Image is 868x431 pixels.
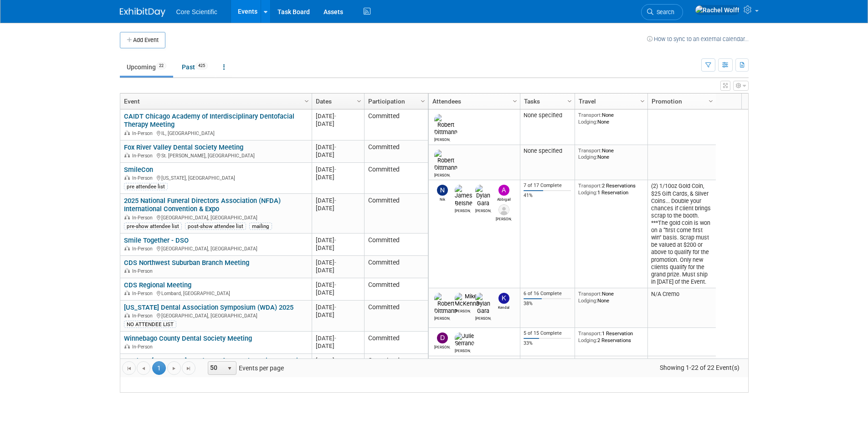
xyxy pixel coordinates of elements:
div: [DATE] [316,166,360,173]
div: [DATE] [316,266,360,274]
div: 33% [524,340,571,347]
td: Committed [364,256,428,278]
div: [DATE] [316,311,360,319]
img: Dylan Gara [475,293,491,315]
span: Core Scientific [176,8,217,16]
a: Column Settings [354,93,364,107]
span: Go to the previous page [140,365,147,372]
span: Lodging: [578,154,597,160]
span: In-Person [132,268,155,274]
a: Tasks [524,93,569,109]
span: - [334,259,336,266]
img: ExhibitDay [120,8,165,17]
div: [DATE] [316,303,360,311]
div: [DATE] [316,357,360,364]
a: Column Settings [565,93,575,107]
td: N/A Cremo [647,288,716,328]
a: Column Settings [302,93,312,107]
div: None None [578,147,644,161]
div: Kendal Pobol [496,304,512,310]
span: Column Settings [566,98,573,105]
a: Search [641,4,683,20]
div: [DATE] [316,197,360,204]
div: Robert Dittmann [434,315,450,321]
div: Robert Dittmann [434,136,450,142]
td: (2) 1/10oz Gold Coin, $25 Gift Cards, & Silver Coins... Double your chances if client brings scra... [647,180,716,288]
span: Lodging: [578,297,597,304]
div: St. [PERSON_NAME], [GEOGRAPHIC_DATA] [124,151,308,159]
div: [DATE] [316,342,360,350]
img: Abbigail Belshe [498,185,509,196]
div: pre attendee list [124,183,168,190]
img: Dan Boro [437,332,448,343]
span: select [226,365,233,372]
img: In-Person Event [124,130,130,135]
div: Robert Dittmann [434,171,450,177]
a: Fox River Valley Dental Society Meeting [124,143,243,151]
div: [DATE] [316,173,360,181]
img: Robert Dittmann [434,293,457,315]
div: Abbigail Belshe [496,196,512,202]
a: 2025 National Funeral Directors Association (NFDA) International Convention & Expo [124,197,281,213]
div: [DATE] [316,244,360,252]
td: Committed [364,332,428,354]
span: - [334,304,336,311]
div: Mike McKenna [455,307,471,313]
div: [US_STATE], [GEOGRAPHIC_DATA] [124,174,308,182]
img: Julie Serrano [455,332,474,347]
div: [GEOGRAPHIC_DATA], [GEOGRAPHIC_DATA] [124,312,308,319]
a: How to sync to an external calendar... [647,36,749,42]
span: - [334,144,336,151]
span: - [334,113,336,119]
span: - [334,335,336,342]
span: Transport: [578,291,602,297]
a: Northern [US_STATE] Academy of General Dentistry Meeting ([GEOGRAPHIC_DATA]) [124,357,305,374]
a: Past425 [175,58,215,76]
a: Column Settings [418,93,428,107]
div: [DATE] [316,236,360,244]
div: Dylan Gara [475,315,491,321]
div: 7 of 17 Complete [524,182,571,189]
div: Julie Serrano [455,347,471,353]
span: Lodging: [578,337,597,343]
div: James Belshe [455,207,471,213]
a: Travel [579,93,642,109]
div: Lombard, [GEOGRAPHIC_DATA] [124,289,308,297]
td: Committed [364,163,428,194]
img: Dylan Gara [475,185,491,207]
a: SmileCon [124,166,153,174]
a: Column Settings [637,93,647,107]
span: In-Person [132,313,155,319]
td: Committed [364,301,428,332]
a: Go to the next page [167,361,181,375]
span: Showing 1-22 of 22 Event(s) [651,361,748,374]
span: 22 [156,62,166,69]
a: Column Settings [510,93,520,107]
a: CDS Regional Meeting [124,281,191,289]
span: In-Person [132,246,155,252]
span: Lodging: [578,189,597,196]
span: In-Person [132,130,155,136]
span: In-Person [132,344,155,350]
span: 50 [208,362,224,374]
div: None None [578,112,644,125]
img: In-Person Event [124,268,130,273]
td: Committed [364,234,428,256]
div: [DATE] [316,120,360,128]
span: - [334,357,336,364]
div: 38% [524,301,571,307]
div: [GEOGRAPHIC_DATA], [GEOGRAPHIC_DATA] [124,244,308,252]
a: Event [124,93,306,109]
img: Alex Belshe [498,204,509,215]
div: NO ATTENDEE LIST [124,321,176,328]
span: In-Person [132,153,155,159]
img: Rachel Wolff [695,5,740,15]
a: Winnebago County Dental Society Meeting [124,334,252,343]
img: Kendal Pobol [498,293,509,304]
div: [DATE] [316,281,360,289]
span: Column Settings [511,98,519,105]
span: Go to the first page [125,365,133,372]
div: post-show attendee list [185,223,246,230]
span: Column Settings [303,98,310,105]
span: Transport: [578,182,602,189]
